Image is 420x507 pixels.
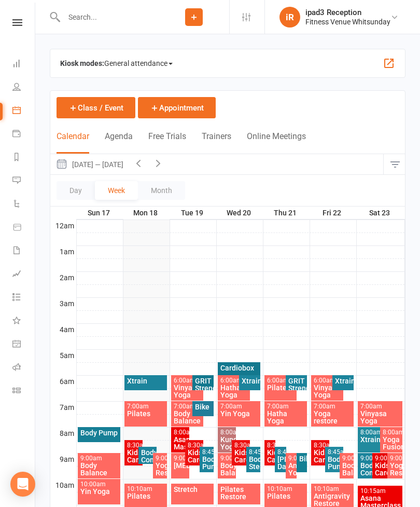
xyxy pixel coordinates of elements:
[170,207,216,220] th: Tue 19
[313,377,342,384] div: 6:00am
[241,377,258,385] div: Xtrain
[267,384,295,391] div: Pilates
[288,462,295,476] div: Antigravity Yoga
[104,55,173,72] span: General attendance
[57,97,135,118] button: Class / Event
[80,481,119,488] div: 10:00am
[360,436,390,443] div: Xtrain
[342,462,352,476] div: Body Balance
[173,403,202,410] div: 7:00am
[50,479,76,492] th: 10am
[277,456,284,470] div: [PERSON_NAME] Dance
[194,403,212,410] div: Bike
[234,442,248,449] div: 8:30am
[313,486,352,492] div: 10:10am
[12,76,36,100] a: People
[267,403,305,410] div: 7:00am
[313,384,342,399] div: Vinyasa Yoga
[173,410,202,424] div: Body Balance
[187,442,201,449] div: 8:30am
[12,310,36,333] a: What's New
[50,375,76,388] th: 6am
[327,449,341,456] div: 8:45am
[173,455,187,462] div: 9:00am
[50,349,76,362] th: 5am
[173,436,187,450] div: Asana Masterclass
[389,462,400,476] div: Yoga Restore
[127,442,141,449] div: 8:30am
[360,488,401,495] div: 10:15am
[105,131,133,154] button: Agenda
[313,410,352,424] div: Yoga restore
[247,131,306,154] button: Online Meetings
[267,492,305,500] div: Pilates
[141,449,155,463] div: Body Combat
[382,429,400,436] div: 8:00am
[57,181,95,200] button: Day
[220,410,259,417] div: Yin Yoga
[277,449,284,456] div: 8:45am
[248,449,259,456] div: 8:45am
[127,449,141,463] div: Kids Care
[155,462,165,476] div: Yoga Restore
[220,403,259,410] div: 7:00am
[80,455,119,462] div: 9:00am
[95,181,138,200] button: Week
[382,436,400,450] div: Yoga Fusion
[313,403,352,410] div: 7:00am
[173,429,187,436] div: 8:00am
[360,429,390,436] div: 8:00am
[220,462,234,476] div: Body Balance
[356,207,405,220] th: Sat 23
[50,453,76,466] th: 9am
[234,449,248,463] div: Kids Care
[202,131,231,154] button: Trainers
[57,131,89,154] button: Calendar
[173,462,187,469] div: [MEDICAL_DATA]
[263,207,310,220] th: Thu 21
[267,449,273,463] div: Kids Care
[76,207,123,220] th: Sun 17
[288,377,305,392] div: GRIT Strength
[12,380,36,403] a: Class kiosk mode
[148,131,186,154] button: Free Trials
[12,216,36,240] a: Product Sales
[248,456,259,470] div: Body Step
[138,181,185,200] button: Month
[220,429,234,436] div: 8:00am
[155,455,165,462] div: 9:00am
[360,410,401,424] div: Vinyasa Yoga
[12,123,36,146] a: Payments
[202,449,212,456] div: 8:45am
[138,97,216,118] button: Appointment
[60,59,104,67] strong: Kiosk modes:
[305,8,390,17] div: ipad3 Reception
[313,442,327,449] div: 8:30am
[12,263,36,286] a: Assessments
[267,442,273,449] div: 8:30am
[127,492,165,500] div: Pilates
[50,297,76,310] th: 3am
[220,486,259,500] div: Pilates Restore
[127,486,165,492] div: 10:10am
[313,492,352,507] div: Antigravity Restore
[12,146,36,170] a: Reports
[61,10,159,24] input: Search...
[12,333,36,357] a: General attendance kiosk mode
[173,377,202,384] div: 6:00am
[173,384,202,399] div: Vinyasa Yoga
[123,207,170,220] th: Mon 18
[12,100,36,123] a: Calendar
[299,455,305,462] div: Bike
[305,17,390,26] div: Fitness Venue Whitsunday
[50,427,76,440] th: 8am
[216,207,263,220] th: Wed 20
[80,462,119,476] div: Body Balance
[279,7,300,28] div: iR
[80,488,119,495] div: Yin Yoga
[313,449,327,463] div: Kids Care
[267,410,305,424] div: Hatha Yoga
[187,449,201,463] div: Kids Care
[50,271,76,284] th: 2am
[220,364,259,372] div: Cardiobox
